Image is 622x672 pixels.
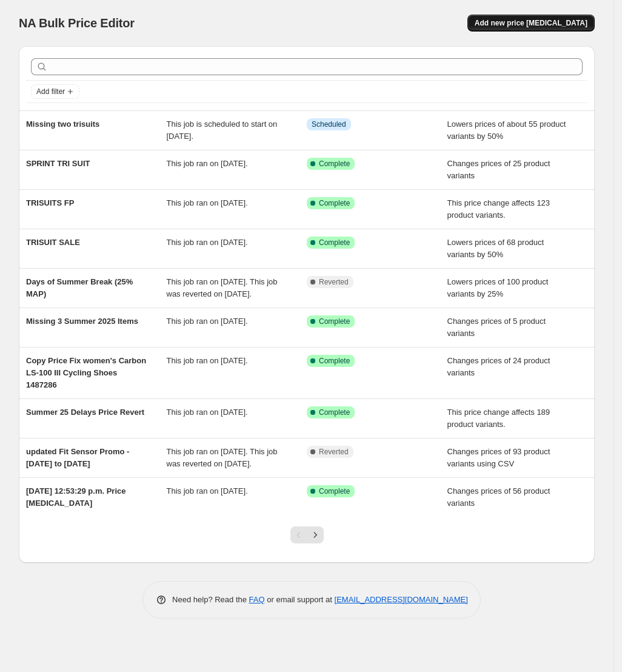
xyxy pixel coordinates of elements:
[319,356,350,366] span: Complete
[447,447,550,468] span: Changes prices of 93 product variants using CSV
[26,119,99,129] span: Missing two trisuits
[319,159,350,169] span: Complete
[167,447,278,468] span: This job ran on [DATE]. This job was reverted on [DATE].
[167,356,248,365] span: This job ran on [DATE].
[447,317,546,338] span: Changes prices of 5 product variants
[307,526,324,543] button: Next
[475,18,587,28] span: Add new price [MEDICAL_DATA]
[26,486,125,508] span: [DATE] 12:53:29 p.m. Price [MEDICAL_DATA]
[26,408,144,417] span: Summer 25 Delays Price Revert
[467,15,595,32] button: Add new price [MEDICAL_DATA]
[447,356,550,377] span: Changes prices of 24 product variants
[290,526,324,543] nav: Pagination
[447,238,544,259] span: Lowers prices of 68 product variants by 50%
[26,356,146,389] span: Copy Price Fix women's Carbon LS-100 III Cycling Shoes 1487286
[26,159,90,168] span: SPRINT TRI SUIT
[447,119,566,141] span: Lowers prices of about 55 product variants by 50%
[447,408,550,429] span: This price change affects 189 product variants.
[167,317,248,326] span: This job ran on [DATE].
[319,198,350,208] span: Complete
[26,277,133,298] span: Days of Summer Break (25% MAP)
[319,317,350,326] span: Complete
[447,198,550,220] span: This price change affects 123 product variants.
[319,238,350,247] span: Complete
[319,447,349,457] span: Reverted
[447,486,550,508] span: Changes prices of 56 product variants
[167,408,248,417] span: This job ran on [DATE].
[319,408,350,417] span: Complete
[265,595,335,604] span: or email support at
[447,277,549,298] span: Lowers prices of 100 product variants by 25%
[319,277,349,287] span: Reverted
[26,238,80,247] span: TRISUIT SALE
[26,447,129,468] span: updated Fit Sensor Promo - [DATE] to [DATE]
[249,595,265,604] a: FAQ
[167,486,248,496] span: This job ran on [DATE].
[172,595,249,604] span: Need help? Read the
[26,317,138,326] span: Missing 3 Summer 2025 Items
[167,119,278,141] span: This job is scheduled to start on [DATE].
[167,238,248,247] span: This job ran on [DATE].
[31,84,79,99] button: Add filter
[167,159,248,168] span: This job ran on [DATE].
[167,277,278,298] span: This job ran on [DATE]. This job was reverted on [DATE].
[319,486,350,496] span: Complete
[26,198,74,207] span: TRISUITS FP
[36,87,65,96] span: Add filter
[167,198,248,207] span: This job ran on [DATE].
[335,595,468,604] a: [EMAIL_ADDRESS][DOMAIN_NAME]
[312,119,346,129] span: Scheduled
[19,16,135,30] span: NA Bulk Price Editor
[447,159,550,180] span: Changes prices of 25 product variants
